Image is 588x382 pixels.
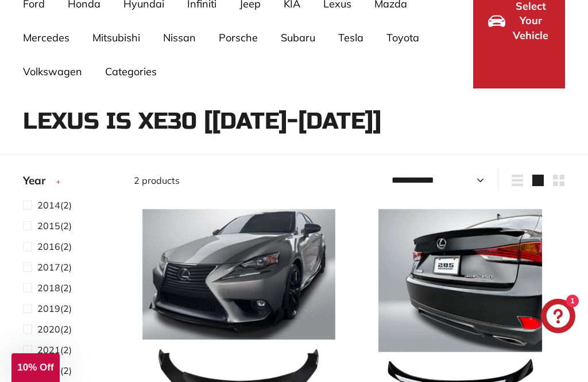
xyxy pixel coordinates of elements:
[37,241,60,252] span: 2016
[94,55,168,88] a: Categories
[37,302,72,315] span: (2)
[37,199,60,211] span: 2014
[37,260,72,274] span: (2)
[81,21,152,55] a: Mitsubishi
[37,303,60,314] span: 2019
[23,172,54,189] span: Year
[23,109,565,134] h1: Lexus IS XE30 [[DATE]-[DATE]]
[37,282,60,294] span: 2018
[37,323,60,335] span: 2020
[207,21,269,55] a: Porsche
[37,240,72,253] span: (2)
[37,322,72,336] span: (2)
[37,219,72,233] span: (2)
[11,21,81,55] a: Mercedes
[17,362,53,373] span: 10% Off
[134,173,349,187] div: 2 products
[37,198,72,212] span: (2)
[152,21,207,55] a: Nissan
[11,55,94,88] a: Volkswagen
[11,353,60,382] div: 10% Off
[23,169,115,198] button: Year
[537,299,579,336] inbox-online-store-chat: Shopify online store chat
[37,281,72,295] span: (2)
[37,343,72,357] span: (2)
[37,344,60,356] span: 2021
[37,220,60,231] span: 2015
[327,21,375,55] a: Tesla
[37,261,60,273] span: 2017
[269,21,327,55] a: Subaru
[375,21,431,55] a: Toyota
